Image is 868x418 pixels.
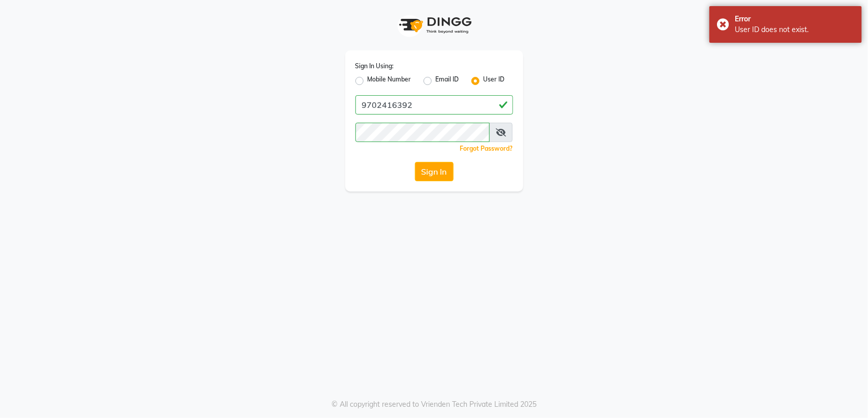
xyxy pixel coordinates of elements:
input: Username [355,123,490,142]
input: Username [355,95,513,115]
div: Error [735,14,854,24]
button: Sign In [415,162,454,181]
label: Email ID [436,75,459,87]
label: User ID [484,75,505,87]
img: logo1.svg [394,10,475,40]
div: User ID does not exist. [735,24,854,35]
label: Mobile Number [368,75,411,87]
a: Forgot Password? [460,145,513,152]
label: Sign In Using: [355,62,394,71]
